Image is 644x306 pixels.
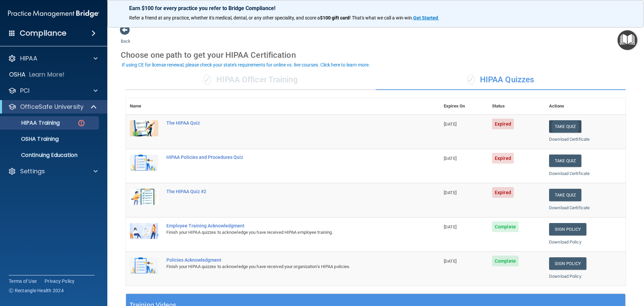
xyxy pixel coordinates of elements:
span: ✓ [204,75,211,85]
span: Complete [492,221,519,232]
a: Download Certificate [549,171,590,176]
a: Terms of Use [9,278,37,285]
a: Download Certificate [549,137,590,142]
img: PMB logo [8,7,99,20]
span: [DATE] [444,122,457,127]
img: danger-circle.6113f641.png [77,119,86,127]
p: Earn $100 for every practice you refer to Bridge Compliance! [129,5,622,11]
div: HIPAA Quizzes [376,70,626,90]
span: [DATE] [444,156,457,161]
span: Expired [492,187,514,198]
span: Expired [492,153,514,164]
p: HIPAA Training [4,120,60,126]
div: Choose one path to get your HIPAA Certification [121,45,631,65]
p: HIPAA [20,54,37,62]
p: OSHA [9,71,26,79]
span: Complete [492,256,519,266]
button: If using CE for license renewal, please check your state's requirements for online vs. live cours... [121,61,371,68]
span: Refer a friend at any practice, whether it's medical, dental, or any other speciality, and score a [129,15,320,20]
th: Actions [545,98,626,115]
th: Expires On [440,98,488,115]
p: OSHA Training [4,136,59,142]
a: Sign Policy [549,257,586,270]
th: Status [488,98,545,115]
span: [DATE] [444,224,457,229]
p: Settings [20,167,45,175]
a: Download Policy [549,274,581,279]
a: Download Policy [549,239,581,245]
span: [DATE] [444,259,457,264]
span: ! That's what we call a win-win. [350,15,413,20]
a: Settings [8,167,98,175]
a: Get Started [413,15,439,20]
div: HIPAA Policies and Procedures Quiz [166,155,406,160]
div: Finish your HIPAA quizzes to acknowledge you have received HIPAA employee training. [166,228,406,236]
a: Back [121,31,130,44]
a: Privacy Policy [45,278,75,285]
th: Name [126,98,162,115]
a: Download Certificate [549,205,590,210]
div: HIPAA Officer Training [126,70,376,90]
button: Open Resource Center [618,30,637,50]
strong: Get Started [413,15,438,20]
p: PCI [20,87,30,95]
span: [DATE] [444,190,457,195]
div: The HIPAA Quiz #2 [166,189,406,194]
a: OfficeSafe University [8,103,97,111]
span: Expired [492,119,514,129]
p: Learn More! [29,71,65,79]
div: Policies Acknowledgment [166,257,406,263]
a: HIPAA [8,54,98,62]
button: Take Quiz [549,120,581,133]
a: PCI [8,87,98,95]
div: The HIPAA Quiz [166,120,406,126]
div: Employee Training Acknowledgment [166,223,406,228]
span: ✓ [467,75,475,85]
span: Ⓒ Rectangle Health 2024 [9,287,64,294]
a: Sign Policy [549,223,586,235]
p: Continuing Education [4,152,96,159]
button: Take Quiz [549,155,581,167]
strong: $100 gift card [320,15,350,20]
div: Finish your HIPAA quizzes to acknowledge you have received your organization’s HIPAA policies. [166,263,406,271]
button: Take Quiz [549,189,581,201]
div: If using CE for license renewal, please check your state's requirements for online vs. live cours... [122,62,370,67]
p: OfficeSafe University [20,103,84,111]
h4: Compliance [20,29,66,38]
